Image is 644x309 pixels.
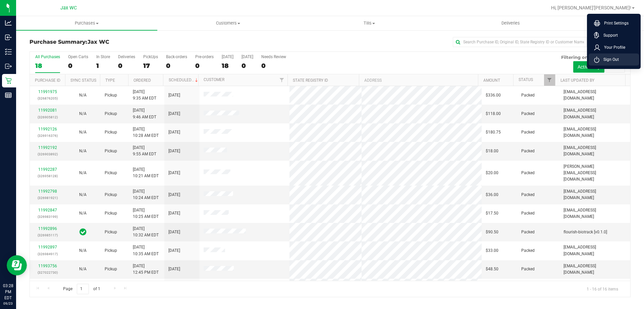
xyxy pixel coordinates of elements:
span: Page of 1 [57,284,106,294]
span: [DATE] 10:25 AM EDT [133,207,159,220]
span: Print Settings [600,20,629,27]
a: 11992287 [38,167,57,172]
span: Customers [158,20,298,26]
span: Sign Out [599,56,619,63]
inline-svg: Analytics [5,20,12,26]
a: Sync Status [70,78,96,83]
div: Open Carts [68,54,88,59]
a: Purchases [16,16,157,30]
a: Deliveries [440,16,581,30]
span: [DATE] 9:46 AM EDT [133,107,156,120]
span: [DATE] 9:55 AM EDT [133,145,156,157]
span: [DATE] 10:28 AM EDT [133,126,159,139]
span: Pickup [105,129,117,136]
div: 0 [118,62,135,70]
a: Customer [204,77,224,82]
span: Packed [521,129,535,136]
li: Sign Out [589,53,639,66]
span: $17.50 [486,210,498,217]
div: 1 [96,62,110,70]
span: [EMAIL_ADDRESS][DOMAIN_NAME] [563,188,626,201]
p: (327022730) [34,269,61,276]
span: Packed [521,148,535,154]
div: Deliveries [118,54,135,59]
span: [EMAIL_ADDRESS][DOMAIN_NAME] [563,263,626,276]
span: In Sync [79,227,87,237]
span: Packed [521,170,535,176]
a: Filter [544,74,555,86]
span: Not Applicable [79,170,87,175]
span: [DATE] [168,148,180,154]
a: Status [519,77,533,82]
span: [DATE] 10:21 AM EDT [133,166,159,179]
p: (326981921) [34,195,61,201]
span: $18.00 [486,148,498,154]
span: $36.00 [486,192,498,198]
inline-svg: Outbound [5,63,12,70]
span: [DATE] [168,210,180,217]
a: Ordered [133,78,151,83]
a: 11992192 [38,145,57,150]
a: Tills [299,16,440,30]
button: N/A [79,266,87,272]
inline-svg: Retail [5,77,12,84]
p: (326983199) [34,214,61,220]
div: [DATE] [222,54,233,59]
span: [PERSON_NAME][EMAIL_ADDRESS][DOMAIN_NAME] [563,163,626,183]
div: Back-orders [166,54,187,59]
span: [DATE] 10:35 AM EDT [133,244,159,257]
span: Not Applicable [79,93,87,98]
div: 18 [222,62,233,70]
div: 18 [35,62,60,70]
div: PickUps [143,54,158,59]
span: Packed [521,266,535,272]
span: [DATE] [168,266,180,272]
p: (326916376) [34,132,61,139]
span: $20.00 [486,170,498,176]
a: State Registry ID [293,78,328,83]
input: Search Purchase ID, Original ID, State Registry ID or Customer Name... [453,37,587,47]
input: 1 [77,284,89,294]
a: Scheduled [169,78,199,82]
a: Type [105,78,115,83]
a: 11991975 [38,89,57,94]
span: Purchases [16,20,157,26]
span: [DATE] [168,247,180,254]
span: Not Applicable [79,267,87,271]
div: Pre-orders [195,54,214,59]
span: [EMAIL_ADDRESS][DOMAIN_NAME] [563,207,626,220]
span: Pickup [105,266,117,272]
span: Packed [521,192,535,198]
a: Amount [483,78,500,83]
a: Customers [157,16,299,30]
div: 17 [143,62,158,70]
span: Packed [521,210,535,217]
inline-svg: Inventory [5,48,12,55]
span: Hi, [PERSON_NAME]'[PERSON_NAME]! [551,5,631,10]
div: In Store [96,54,110,59]
div: 0 [261,62,286,70]
span: [DATE] 10:32 AM EDT [133,226,159,238]
a: 11992896 [38,226,57,231]
button: N/A [79,210,87,217]
span: $118.00 [486,111,501,117]
div: [DATE] [241,54,253,59]
span: [DATE] 9:35 AM EDT [133,89,156,102]
span: Jax WC [88,39,109,45]
span: [DATE] 12:45 PM EDT [133,263,159,276]
button: Active only [573,61,604,73]
span: [DATE] [168,229,180,235]
p: (326876205) [34,95,61,102]
span: $90.50 [486,229,498,235]
iframe: Resource center [7,255,27,275]
span: $33.00 [486,247,498,254]
span: [DATE] [168,170,180,176]
span: Pickup [105,247,117,254]
a: 11993756 [38,264,57,268]
a: Purchase ID [35,78,60,83]
span: Not Applicable [79,248,87,253]
div: All Purchases [35,54,60,59]
inline-svg: Inbound [5,34,12,41]
div: 0 [195,62,214,70]
span: [EMAIL_ADDRESS][DOMAIN_NAME] [563,244,626,257]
